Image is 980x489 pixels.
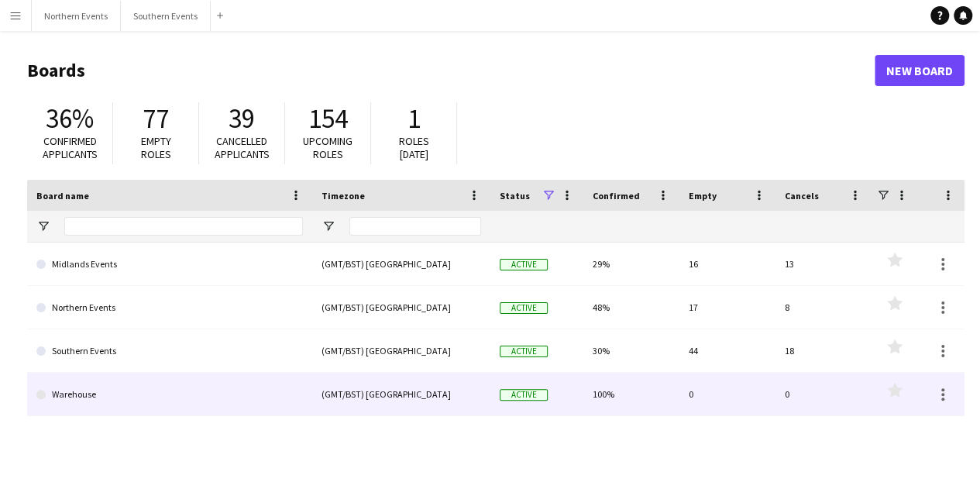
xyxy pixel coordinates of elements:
[36,373,303,416] a: Warehouse
[775,329,872,372] div: 18
[875,55,965,86] a: New Board
[312,329,490,372] div: (GMT/BST) [GEOGRAPHIC_DATA]
[303,134,352,161] span: Upcoming roles
[229,102,255,136] span: 39
[322,219,335,233] button: Open Filter Menu
[36,286,303,329] a: Northern Events
[312,373,490,415] div: (GMT/BST) [GEOGRAPHIC_DATA]
[689,190,717,201] span: Empty
[583,243,679,285] div: 29%
[141,134,171,161] span: Empty roles
[583,373,679,415] div: 100%
[775,286,872,329] div: 8
[500,346,548,357] span: Active
[679,373,775,415] div: 0
[593,190,640,201] span: Confirmed
[500,190,530,201] span: Status
[679,243,775,285] div: 16
[143,102,169,136] span: 77
[36,243,303,286] a: Midlands Events
[43,134,98,161] span: Confirmed applicants
[322,190,365,201] span: Timezone
[64,217,303,236] input: Board name Filter Input
[32,1,121,31] button: Northern Events
[215,134,270,161] span: Cancelled applicants
[679,329,775,372] div: 44
[36,329,303,373] a: Southern Events
[349,217,481,236] input: Timezone Filter Input
[583,286,679,329] div: 48%
[312,286,490,329] div: (GMT/BST) [GEOGRAPHIC_DATA]
[679,286,775,329] div: 17
[407,102,421,136] span: 1
[500,302,548,314] span: Active
[308,102,348,136] span: 154
[785,190,819,201] span: Cancels
[775,243,872,285] div: 13
[500,259,548,270] span: Active
[36,190,89,201] span: Board name
[312,243,490,285] div: (GMT/BST) [GEOGRAPHIC_DATA]
[583,329,679,372] div: 30%
[500,389,548,401] span: Active
[399,134,429,161] span: Roles [DATE]
[121,1,211,31] button: Southern Events
[46,102,94,136] span: 36%
[775,373,872,415] div: 0
[27,59,875,82] h1: Boards
[36,219,50,233] button: Open Filter Menu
